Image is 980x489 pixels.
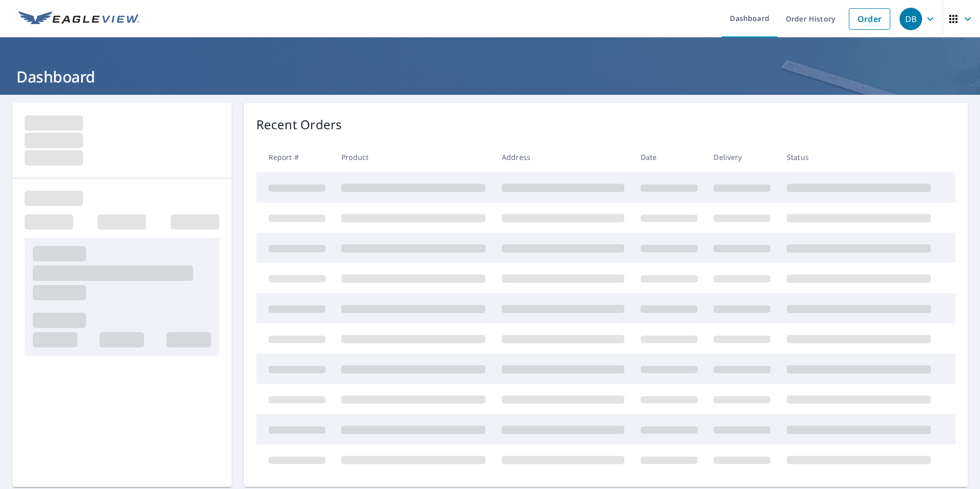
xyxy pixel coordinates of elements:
th: Product [333,142,494,172]
div: DB [900,8,922,30]
th: Report # [256,142,334,172]
h1: Dashboard [12,66,968,87]
img: EV Logo [18,11,139,27]
th: Date [632,142,706,172]
th: Status [779,142,939,172]
a: Order [849,8,890,30]
p: Recent Orders [256,115,342,134]
th: Delivery [705,142,779,172]
th: Address [494,142,632,172]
